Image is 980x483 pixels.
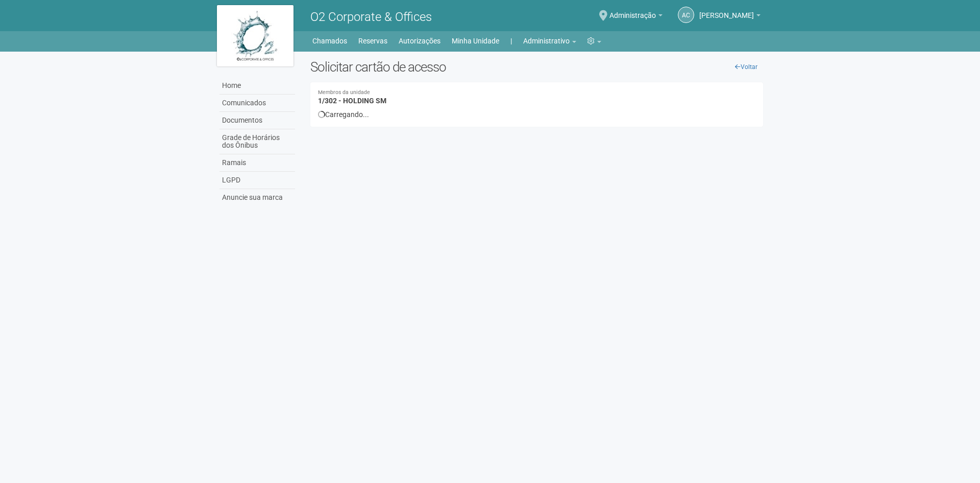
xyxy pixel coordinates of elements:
a: [PERSON_NAME] [699,13,761,21]
a: | [510,34,512,48]
a: Reservas [358,34,387,48]
a: Home [219,77,295,95]
small: Membros da unidade [318,90,755,96]
a: Voltar [729,59,763,75]
div: Carregando... [318,110,755,119]
img: logo.jpg [217,5,293,66]
span: Ana Carla de Carvalho Silva [699,2,754,19]
a: Documentos [219,112,295,129]
a: Administração [609,13,663,21]
a: LGPD [219,172,295,189]
span: O2 Corporate & Offices [310,10,432,24]
h4: 1/302 - HOLDING SM [318,90,755,105]
span: Administração [609,2,656,19]
a: Grade de Horários dos Ônibus [219,129,295,154]
a: Minha Unidade [452,34,499,48]
a: AC [678,7,694,23]
a: Configurações [587,34,601,48]
a: Anuncie sua marca [219,189,295,206]
a: Autorizações [399,34,440,48]
a: Chamados [312,34,347,48]
a: Ramais [219,154,295,172]
a: Administrativo [523,34,576,48]
h2: Solicitar cartão de acesso [310,59,763,75]
a: Comunicados [219,95,295,112]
